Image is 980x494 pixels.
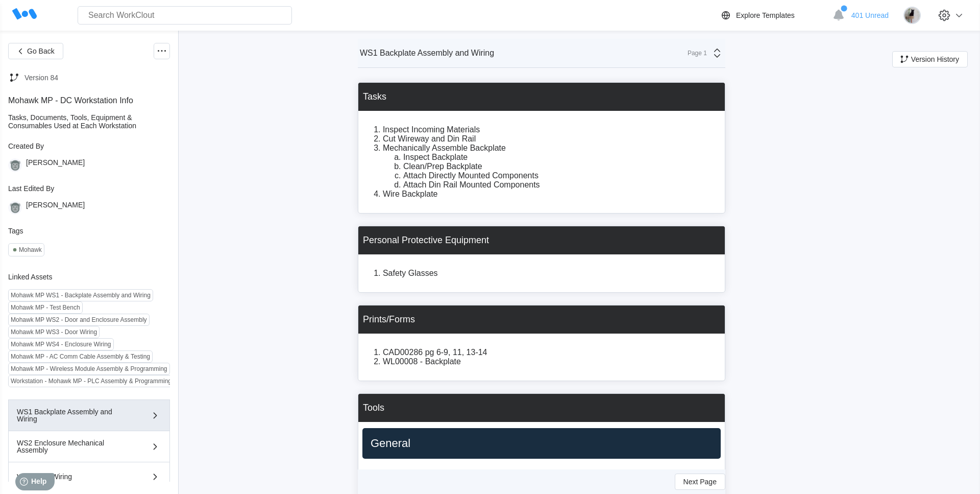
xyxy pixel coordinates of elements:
[383,269,438,277] span: Safety Glasses
[383,144,721,153] li: Mechanically Assemble Backplate
[363,91,386,102] div: Tasks
[24,74,58,82] div: Version 84
[383,125,721,134] li: Inspect Incoming Materials
[11,292,151,299] div: Mohawk MP WS1 - Backplate Assembly and Wiring
[26,201,85,215] div: [PERSON_NAME]
[8,43,63,59] button: Go Back
[911,56,959,63] span: Version History
[26,158,85,172] div: [PERSON_NAME]
[8,227,170,235] div: Tags
[27,48,55,55] span: Go Back
[403,153,721,162] li: Inspect Backplate
[383,134,476,143] span: Cut Wireway and Din Rail
[8,158,22,172] img: gorilla.png
[720,9,827,21] a: Explore Templates
[383,190,721,199] li: Wire Backplate
[403,171,721,180] li: Attach Directly Mounted Components
[403,180,721,190] li: Attach Din Rail Mounted Components
[903,7,921,24] img: stormageddon_tree.jpg
[736,11,795,19] div: Explore Templates
[8,273,170,281] div: Linked Assets
[11,328,97,336] div: Mohawk MP WS3 - Door Wiring
[363,314,415,325] div: Prints/Forms
[11,365,167,372] div: Mohawk MP - Wireless Module Assembly & Programming
[851,11,889,19] span: 401 Unread
[383,357,721,366] li: WL00008 - Backplate
[8,399,170,431] button: WS1 Backplate Assembly and Wiring
[360,49,494,58] div: WS1 Backplate Assembly and Wiring
[403,162,721,171] li: Clean/Prep Backplate
[78,6,292,25] input: Search WorkClout
[17,408,132,422] div: WS1 Backplate Assembly and Wiring
[366,436,717,451] h2: General
[11,378,171,385] div: Workstation - Mohawk MP - PLC Assembly & Programming
[363,235,489,246] div: Personal Protective Equipment
[8,142,170,150] div: Created By
[8,96,170,105] div: Mohawk MP - DC Workstation Info
[17,439,132,454] div: WS2 Enclosure Mechanical Assembly
[8,431,170,462] button: WS2 Enclosure Mechanical Assembly
[8,462,170,491] button: WS3 Door Wiring
[8,184,170,193] div: Last Edited By
[681,50,707,57] div: Page 1
[683,478,717,485] span: Next Page
[11,341,111,348] div: Mohawk MP WS4 - Enclosure Wiring
[675,474,725,490] button: Next Page
[8,113,170,130] div: Tasks, Documents, Tools, Equipment & Consumables Used at Each Workstation
[19,246,42,253] div: Mohawk
[11,316,147,323] div: Mohawk MP WS2 - Door and Enclosure Assembly
[11,353,150,360] div: Mohawk MP - AC Comm Cable Assembly & Testing
[383,348,721,357] li: CAD00286 pg 6-9, 11, 13-14
[8,201,22,215] img: gorilla.png
[11,304,80,311] div: Mohawk MP - Test Bench
[363,403,384,413] div: Tools
[892,51,968,67] button: Version History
